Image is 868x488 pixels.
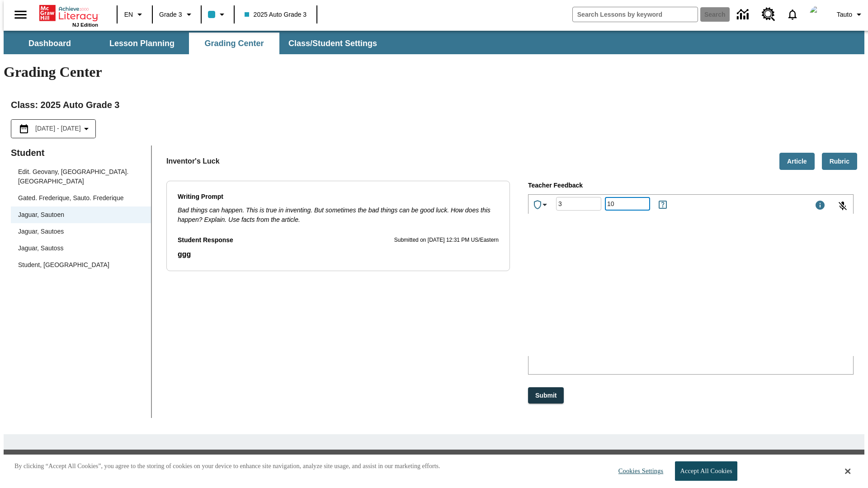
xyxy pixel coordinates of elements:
[837,10,852,19] span: Tauto
[7,1,34,28] button: Open side menu
[109,38,175,49] span: Lesson Planning
[833,6,868,23] button: Profile/Settings
[756,2,781,27] a: Resource Center, Will open in new tab
[281,33,384,54] button: Class/Student Settings
[731,2,756,27] a: Data Center
[178,235,233,245] p: Student Response
[654,196,672,214] button: Rules for Earning Points and Achievements, Will open in new tab
[97,33,187,54] button: Lesson Planning
[605,192,650,216] input: Points: Must be equal to or less than 25.
[573,7,698,22] input: search field
[15,123,92,134] button: Select the date range menu item
[178,249,499,260] p: ggg
[189,33,279,54] button: Grading Center
[11,257,151,273] div: Student, [GEOGRAPHIC_DATA]
[804,3,833,26] button: Select a new avatar
[605,197,650,211] div: Points: Must be equal to or less than 25.
[11,98,857,112] h2: Class : 2025 Auto Grade 3
[28,38,71,49] span: Dashboard
[11,190,151,206] div: Gated. Frederique, Sauto. Frederique
[779,153,815,170] button: Article, Will open in new tab
[156,6,198,23] button: Grade: Grade 3, Select a grade
[204,38,264,49] span: Grading Center
[832,195,854,217] button: Click to activate and allow voice recognition
[4,7,132,15] p: iKceyN
[781,3,804,26] a: Notifications
[245,10,307,19] span: 2025 Auto Grade 3
[120,6,149,23] button: Language: EN, Select a language
[18,227,64,236] div: Jaguar, Sautoes
[18,260,109,270] div: Student, [GEOGRAPHIC_DATA]
[810,5,828,23] img: avatar image
[178,192,499,202] p: Writing Prompt
[394,236,499,245] p: Submitted on [DATE] 12:31 PM US/Eastern
[11,164,151,190] div: Edit. Geovany, [GEOGRAPHIC_DATA]. [GEOGRAPHIC_DATA]
[4,33,385,54] div: SubNavbar
[528,387,564,404] button: Submit
[39,3,98,28] div: Home
[845,467,850,475] button: Close
[72,22,98,28] span: NJ Edition
[556,197,601,211] div: Grade: Letters, numbers, %, + and - are allowed.
[288,38,377,49] span: Class/Student Settings
[14,462,440,471] p: By clicking “Accept All Cookies”, you agree to the storing of cookies on your device to enhance s...
[39,4,98,22] a: Home
[18,167,144,186] div: Edit. Geovany, [GEOGRAPHIC_DATA]. [GEOGRAPHIC_DATA]
[815,200,826,212] div: Maximum 1000 characters Press Escape to exit toolbar and use left and right arrow keys to access ...
[178,206,499,225] p: Bad things can happen. This is true in inventing. But sometimes the bad things can be good luck. ...
[822,153,857,170] button: Rubric, Will open in new tab
[18,244,63,253] div: Jaguar, Sautoss
[4,64,864,80] h1: Grading Center
[11,145,151,160] p: Student
[124,10,133,19] span: EN
[5,33,95,54] button: Dashboard
[11,223,151,240] div: Jaguar, Sautoes
[11,240,151,257] div: Jaguar, Sautoss
[528,181,854,191] p: Teacher Feedback
[4,7,132,15] body: Type your response here.
[35,124,81,133] span: [DATE] - [DATE]
[4,31,864,54] div: SubNavbar
[18,193,123,203] div: Gated. Frederique, Sauto. Frederique
[11,206,151,223] div: Jaguar, Sautoen
[675,461,737,481] button: Accept All Cookies
[178,249,499,260] p: Student Response
[610,462,667,480] button: Cookies Settings
[204,6,231,23] button: Class color is light blue. Change class color
[81,123,92,134] svg: Collapse Date Range Filter
[528,196,554,214] button: Achievements
[556,192,601,216] input: Grade: Letters, numbers, %, + and - are allowed.
[18,210,64,220] div: Jaguar, Sautoen
[159,10,182,19] span: Grade 3
[166,156,220,167] p: Inventor's Luck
